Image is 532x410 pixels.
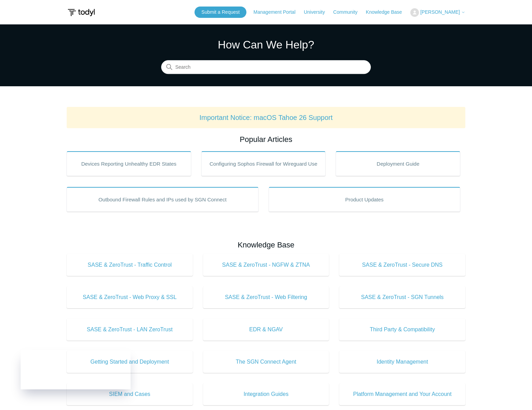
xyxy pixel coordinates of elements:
a: SASE & ZeroTrust - Web Proxy & SSL [67,286,193,308]
img: Todyl Support Center Help Center home page [67,6,96,19]
a: Devices Reporting Unhealthy EDR States [67,151,191,176]
a: Third Party & Compatibility [339,319,465,341]
a: SASE & ZeroTrust - NGFW & ZTNA [203,254,329,276]
a: SASE & ZeroTrust - SGN Tunnels [339,286,465,308]
a: SASE & ZeroTrust - Secure DNS [339,254,465,276]
a: Configuring Sophos Firewall for Wireguard Use [201,151,326,176]
a: EDR & NGAV [203,319,329,341]
span: SASE & ZeroTrust - Secure DNS [350,261,455,269]
span: SASE & ZeroTrust - LAN ZeroTrust [77,325,182,334]
a: SIEM and Cases [67,383,193,405]
a: SASE & ZeroTrust - Web Filtering [203,286,329,308]
span: SASE & ZeroTrust - NGFW & ZTNA [213,261,319,269]
a: Management Portal [254,9,302,16]
span: Identity Management [350,358,455,366]
span: Integration Guides [213,390,319,398]
span: SIEM and Cases [77,390,182,398]
h2: Knowledge Base [67,239,465,251]
button: [PERSON_NAME] [410,8,465,17]
a: Integration Guides [203,383,329,405]
span: Platform Management and Your Account [350,390,455,398]
span: SASE & ZeroTrust - Web Proxy & SSL [77,293,182,301]
a: Outbound Firewall Rules and IPs used by SGN Connect [67,187,258,212]
span: EDR & NGAV [213,325,319,334]
a: Identity Management [339,351,465,373]
a: The SGN Connect Agent [203,351,329,373]
span: SASE & ZeroTrust - SGN Tunnels [350,293,455,301]
a: Platform Management and Your Account [339,383,465,405]
span: SASE & ZeroTrust - Traffic Control [77,261,182,269]
input: Search [161,60,371,74]
a: Knowledge Base [366,9,409,16]
a: Submit a Request [195,7,246,18]
a: Community [333,9,365,16]
span: [PERSON_NAME] [420,9,460,15]
a: Important Notice: macOS Tahoe 26 Support [199,114,333,121]
a: SASE & ZeroTrust - LAN ZeroTrust [67,319,193,341]
span: Third Party & Compatibility [350,325,455,334]
span: SASE & ZeroTrust - Web Filtering [213,293,319,301]
a: SASE & ZeroTrust - Traffic Control [67,254,193,276]
iframe: Todyl Status [21,350,131,389]
h1: How Can We Help? [161,36,371,53]
span: The SGN Connect Agent [213,358,319,366]
a: University [304,9,332,16]
a: Product Updates [269,187,461,212]
a: Deployment Guide [336,151,460,176]
h2: Popular Articles [67,134,465,145]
